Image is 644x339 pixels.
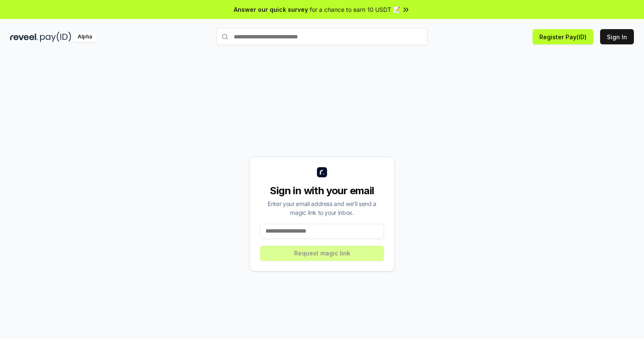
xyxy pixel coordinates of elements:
img: reveel_dark [10,32,38,42]
img: logo_small [317,167,327,177]
span: for a chance to earn 10 USDT 📝 [310,5,400,14]
div: Sign in with your email [260,184,384,198]
button: Sign In [600,29,634,44]
button: Register Pay(ID) [533,29,593,44]
span: Answer our quick survey [234,5,308,14]
div: Alpha [73,32,97,42]
div: Enter your email address and we’ll send a magic link to your inbox. [260,199,384,217]
img: pay_id [40,32,71,42]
